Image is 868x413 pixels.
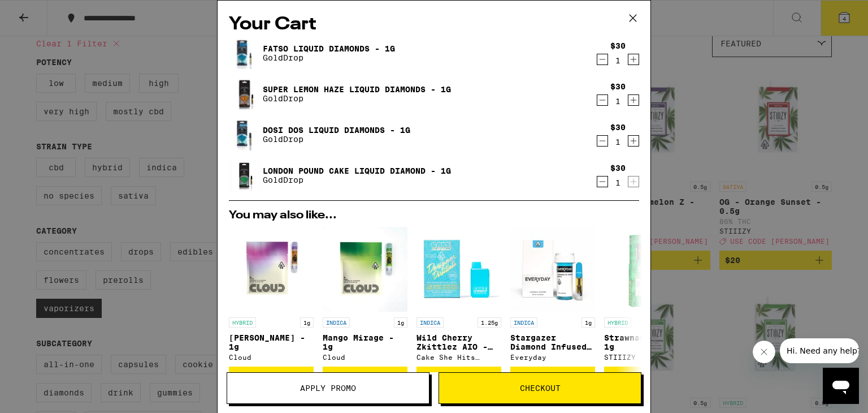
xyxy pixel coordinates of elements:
a: Dosi Dos Liquid Diamonds - 1g [263,126,410,135]
div: 1 [610,137,626,147]
iframe: Close message [753,341,775,363]
span: $33 [610,372,625,381]
a: Super Lemon Haze Liquid Diamonds - 1g [263,85,451,94]
p: [PERSON_NAME] - 1g [229,333,314,351]
span: Hi. Need any help? [7,8,81,17]
img: Everyday - Stargazer Diamond Infused - 1g [510,227,595,312]
img: Fatso Liquid Diamonds - 1g [229,33,261,73]
button: Decrement [597,176,608,187]
button: Add to bag [510,367,595,386]
div: $30 [610,82,626,91]
p: Stargazer Diamond Infused - 1g [510,333,595,351]
iframe: Button to launch messaging window [823,368,859,404]
p: Mango Mirage - 1g [323,333,407,351]
a: Open page for Wild Cherry Zkittlez AIO - 1.25g from Cake She Hits Different [416,227,501,367]
span: $22 [328,372,344,381]
a: London Pound Cake Liquid Diamond - 1g [263,166,451,175]
a: Fatso Liquid Diamonds - 1g [263,44,395,53]
span: $22 [235,372,250,381]
p: Strawnana AIO - 1g [604,333,689,351]
img: Cake She Hits Different - Wild Cherry Zkittlez AIO - 1.25g [416,227,501,312]
p: HYBRID [229,317,256,328]
div: 1 [610,56,626,65]
div: $30 [610,41,626,50]
span: $30 [422,372,437,381]
h2: Your Cart [229,12,639,37]
p: GoldDrop [263,53,395,62]
img: Super Lemon Haze Liquid Diamonds - 1g [229,77,261,111]
p: Wild Cherry Zkittlez AIO - 1.25g [416,333,501,351]
span: Checkout [520,384,561,392]
div: Cloud [323,354,407,361]
p: 1g [300,317,314,328]
button: Add to bag [604,367,689,386]
img: Cloud - Mango Mirage - 1g [323,227,407,312]
button: Add to bag [416,367,501,386]
button: Apply Promo [227,372,429,404]
p: 1g [581,317,595,328]
div: 1 [610,97,626,106]
img: Cloud - Runtz - 1g [229,227,314,312]
p: GoldDrop [263,135,410,144]
span: Apply Promo [300,384,356,392]
button: Checkout [439,372,641,404]
button: Increment [628,135,639,147]
button: Add to bag [229,367,314,386]
button: Increment [628,176,639,187]
p: 1.25g [478,317,501,328]
a: Open page for Stargazer Diamond Infused - 1g from Everyday [510,227,595,367]
button: Decrement [597,94,608,106]
h2: You may also like... [229,210,639,221]
div: Everyday [510,354,595,361]
a: Open page for Mango Mirage - 1g from Cloud [323,227,407,367]
div: 1 [610,178,626,187]
a: Open page for Strawnana AIO - 1g from STIIIZY [604,227,689,367]
p: INDICA [510,317,537,328]
img: Dosi Dos Liquid Diamonds - 1g [229,118,261,152]
div: $30 [610,123,626,132]
img: London Pound Cake Liquid Diamond - 1g [229,160,261,191]
img: STIIIZY - Strawnana AIO - 1g [604,227,689,312]
p: 1g [394,317,407,328]
a: Open page for Runtz - 1g from Cloud [229,227,314,367]
p: INDICA [416,317,444,328]
button: Increment [628,54,639,65]
p: GoldDrop [263,94,451,103]
button: Increment [628,94,639,106]
div: Cloud [229,354,314,361]
button: Decrement [597,135,608,147]
div: STIIIZY [604,354,689,361]
button: Add to bag [323,367,407,386]
button: Decrement [597,54,608,65]
p: GoldDrop [263,175,451,184]
div: Cake She Hits Different [416,354,501,361]
div: $30 [610,164,626,173]
p: HYBRID [604,317,631,328]
iframe: Message from company [780,338,859,363]
span: $30 [516,372,531,381]
p: INDICA [323,317,350,328]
